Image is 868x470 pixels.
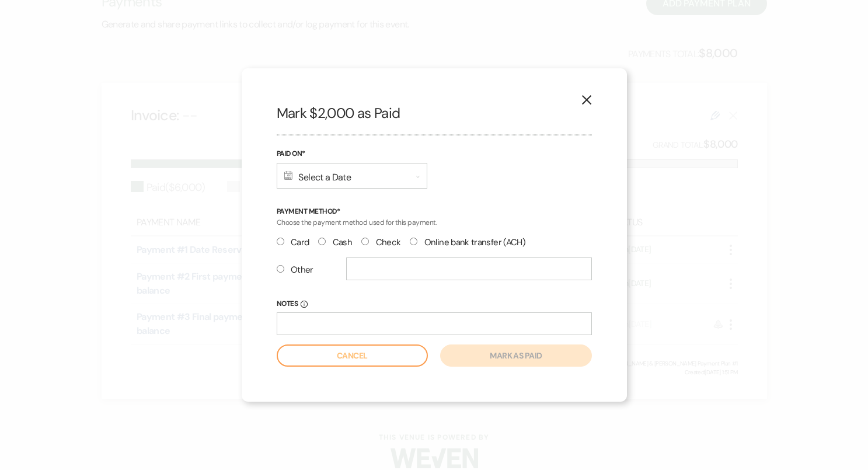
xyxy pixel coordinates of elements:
input: Other [277,265,284,273]
div: Select a Date [277,163,427,189]
input: Cash [318,238,326,245]
button: Cancel [277,344,428,367]
h2: Mark $2,000 as Paid [277,103,592,123]
label: Card [277,235,309,250]
label: Online bank transfer (ACH) [410,235,525,250]
label: Other [277,262,313,278]
span: Choose the payment method used for this payment. [277,218,437,227]
label: Cash [318,235,352,250]
label: Check [361,235,400,250]
button: Mark as paid [440,344,591,367]
p: Payment Method* [277,206,592,217]
input: Check [361,238,369,245]
label: Notes [277,298,592,311]
input: Card [277,238,284,245]
input: Online bank transfer (ACH) [410,238,417,245]
label: Paid On* [277,148,427,161]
